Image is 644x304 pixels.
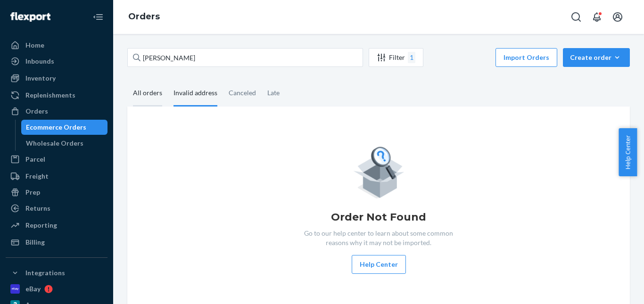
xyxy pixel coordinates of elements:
[6,152,107,167] a: Parcel
[25,90,75,100] div: Replenishments
[6,71,107,86] a: Inventory
[25,284,41,294] div: eBay
[6,235,107,250] a: Billing
[21,136,108,151] a: Wholesale Orders
[21,120,108,135] a: Ecommerce Orders
[127,48,363,67] input: Search orders
[89,8,107,26] button: Close Navigation
[133,81,162,107] div: All orders
[121,3,167,31] ol: breadcrumbs
[128,11,160,22] a: Orders
[25,238,45,247] div: Billing
[26,123,86,132] div: Ecommerce Orders
[6,38,107,53] a: Home
[6,185,107,200] a: Prep
[25,221,57,230] div: Reporting
[25,188,40,197] div: Prep
[563,48,630,67] button: Create order
[608,8,627,26] button: Open account menu
[25,74,56,83] div: Inventory
[6,169,107,184] a: Freight
[173,81,217,107] div: Invalid address
[331,210,426,225] h1: Order Not Found
[6,265,107,280] button: Integrations
[25,41,44,50] div: Home
[6,88,107,103] a: Replenishments
[567,8,586,26] button: Open Search Box
[25,107,48,116] div: Orders
[352,255,406,274] button: Help Center
[25,172,49,181] div: Freight
[570,53,623,62] div: Create order
[619,128,637,176] button: Help Center
[495,48,557,67] button: Import Orders
[6,201,107,216] a: Returns
[353,144,405,198] img: Empty list
[26,139,83,148] div: Wholesale Orders
[408,52,415,63] div: 1
[369,48,423,67] button: Filter
[6,281,107,296] a: eBay
[267,81,280,105] div: Late
[25,204,50,213] div: Returns
[25,155,45,164] div: Parcel
[296,229,461,247] p: Go to our help center to learn about some common reasons why it may not be imported.
[25,268,65,278] div: Integrations
[369,52,423,63] div: Filter
[587,8,606,26] button: Open notifications
[6,218,107,233] a: Reporting
[229,81,256,105] div: Canceled
[10,12,50,22] img: Flexport logo
[6,54,107,69] a: Inbounds
[6,104,107,119] a: Orders
[25,57,54,66] div: Inbounds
